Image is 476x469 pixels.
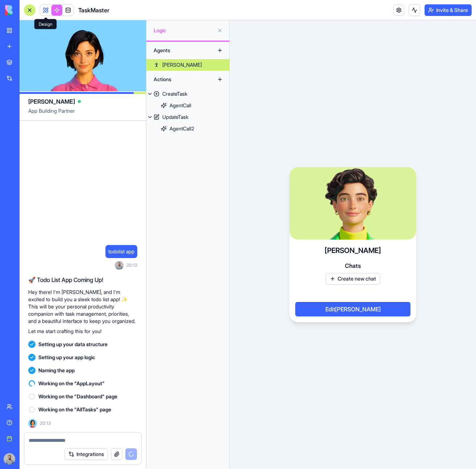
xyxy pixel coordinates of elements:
span: 20:13 [40,420,51,426]
span: todolist app [108,248,134,255]
div: Design [34,19,57,29]
span: Working on the "AllTasks" page [38,406,111,413]
span: Setting up your data structure [38,341,108,348]
div: Agents [150,45,208,56]
div: [PERSON_NAME] [162,61,202,69]
span: App Building Partner [28,107,137,120]
span: Working on the "Dashboard" page [38,393,117,400]
img: image_123650291_bsq8ao.jpg [4,453,15,465]
h1: TaskMaster [78,6,109,14]
span: Naming the app [38,367,75,374]
div: AgentCall2 [170,125,194,132]
button: Edit[PERSON_NAME] [295,302,410,316]
div: AgentCall [170,102,191,109]
div: CreateTask [162,90,187,97]
span: Chats [345,261,361,270]
button: Integrations [64,448,108,460]
div: UpdateTask [162,113,188,121]
button: Create new chat [326,273,380,285]
p: Let me start crafting this for you! [28,328,137,335]
h2: 🚀 Todo List App Coming Up! [28,275,137,284]
a: CreateTask [146,88,229,100]
img: Ella_00000_wcx2te.png [28,419,37,428]
a: UpdateTask [146,111,229,123]
span: Setting up your app logic [38,354,95,361]
button: Invite & Share [425,4,472,16]
img: image_123650291_bsq8ao.jpg [115,261,124,270]
a: [PERSON_NAME] [146,59,229,71]
div: Actions [150,74,208,85]
a: AgentCall [146,100,229,111]
img: logo [5,5,50,15]
a: AgentCall2 [146,123,229,134]
span: 20:12 [126,262,137,268]
span: Logic [154,27,214,34]
h4: [PERSON_NAME] [325,245,381,256]
span: [PERSON_NAME] [28,97,75,106]
p: Hey there! I'm [PERSON_NAME], and I'm excited to build you a sleek todo list app! ✨ This will be ... [28,289,137,325]
span: Working on the "AppLayout" [38,380,105,387]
